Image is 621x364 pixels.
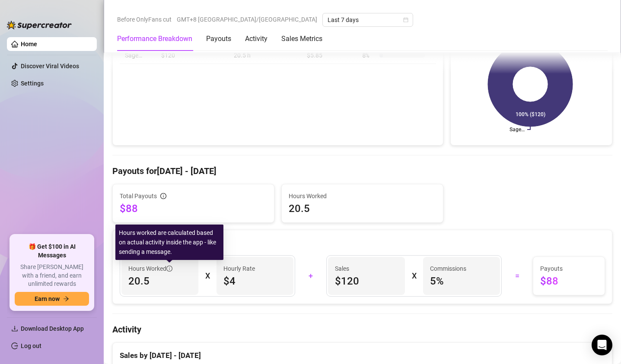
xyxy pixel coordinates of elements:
span: Total Payouts [120,191,157,201]
h4: Activity [112,323,612,336]
span: $4 [223,274,287,288]
span: 5 % [430,274,493,288]
td: 20.5 h [229,47,302,64]
span: Sales [335,264,398,273]
article: Hourly Rate [223,264,255,273]
div: Sales Metrics [281,34,322,44]
div: X [412,269,416,283]
h4: Payouts for [DATE] - [DATE] [112,165,612,177]
div: Sales by [DATE] - [DATE] [120,343,605,361]
span: Last 7 days [328,13,408,26]
span: Share [PERSON_NAME] with a friend, and earn unlimited rewards [15,263,89,288]
span: download [11,325,18,332]
text: Sage… [510,127,525,133]
div: Hours worked are calculated based on actual activity inside the app - like sending a message. [115,225,223,260]
article: Commissions [430,264,466,273]
a: Discover Viral Videos [21,63,79,70]
span: Hours Worked [289,191,436,201]
span: $120 [335,274,398,288]
span: Payouts [540,264,598,273]
span: calendar [403,17,408,22]
span: $88 [120,202,267,215]
div: Activity [245,34,268,44]
div: Open Intercom Messenger [592,335,612,355]
span: 20.5 [289,202,436,215]
div: + [300,269,321,283]
span: 🎁 Get $100 in AI Messages [15,243,89,260]
span: Before OnlyFans cut [117,13,172,26]
div: Payouts [206,34,231,44]
span: 8 % [362,51,376,60]
a: Log out [21,342,41,349]
td: $5.85 [302,47,357,64]
div: = [507,269,528,283]
td: Sage… [120,47,156,64]
span: 20.5 [128,274,191,288]
img: logo-BBDzfeDw.svg [7,21,72,29]
button: Earn nowarrow-right [15,292,89,306]
span: $88 [540,274,598,288]
span: GMT+8 [GEOGRAPHIC_DATA]/[GEOGRAPHIC_DATA] [177,13,317,26]
span: Hours Worked [128,264,172,273]
a: Home [21,41,37,47]
div: X [205,269,210,283]
td: $120 [156,47,229,64]
span: info-circle [160,193,166,199]
a: Settings [21,80,44,87]
div: Performance Breakdown [117,34,192,44]
div: Breakdown [120,237,605,249]
span: info-circle [166,266,172,272]
span: Earn now [35,295,60,302]
span: arrow-right [63,296,69,302]
span: Download Desktop App [21,325,84,332]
